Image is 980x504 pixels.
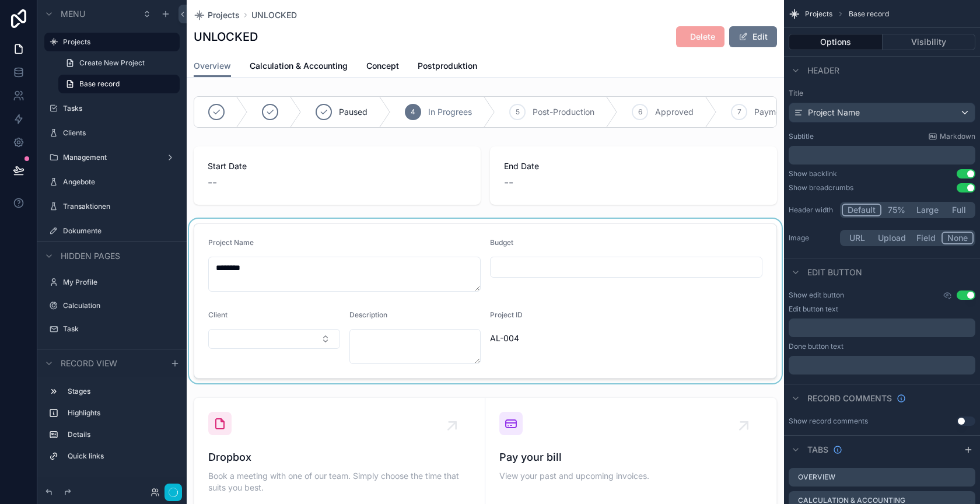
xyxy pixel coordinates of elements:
[807,65,839,76] span: Header
[807,444,828,456] span: Tabs
[366,60,399,72] span: Concept
[798,473,835,482] label: Overview
[194,55,231,78] a: Overview
[807,393,892,404] span: Record comments
[68,408,175,418] label: Highlights
[58,54,180,72] a: Create New Project
[881,204,911,216] button: 75%
[63,202,177,211] label: Transaktionen
[194,9,240,21] a: Projects
[63,301,177,310] label: Calculation
[79,79,120,89] span: Base record
[789,318,975,337] div: scrollable content
[366,55,399,79] a: Concept
[418,60,477,72] span: Postproduktion
[789,356,975,374] div: scrollable content
[944,204,974,216] button: Full
[208,9,240,21] span: Projects
[789,146,975,164] div: scrollable content
[789,103,975,123] button: Project Name
[63,324,177,334] label: Task
[61,358,117,369] span: Record view
[418,55,477,79] a: Postproduktion
[68,452,175,461] label: Quick links
[61,250,120,262] span: Hidden pages
[789,89,975,98] label: Title
[940,132,975,141] span: Markdown
[63,177,177,187] label: Angebote
[942,232,974,244] button: None
[63,128,177,138] label: Clients
[842,232,873,244] button: URL
[63,104,177,113] label: Tasks
[789,290,844,300] label: Show edit button
[808,107,860,118] span: Project Name
[251,9,297,21] a: UNLOCKED
[61,8,85,20] span: Menu
[63,226,177,236] label: Dokumente
[194,29,258,45] h1: UNLOCKED
[873,232,911,244] button: Upload
[37,377,187,477] div: scrollable content
[250,60,348,72] span: Calculation & Accounting
[789,416,868,426] div: Show record comments
[883,34,976,50] button: Visibility
[789,304,838,314] label: Edit button text
[789,169,837,178] div: Show backlink
[63,153,161,162] label: Management
[911,232,942,244] button: Field
[68,387,175,396] label: Stages
[805,9,832,19] span: Projects
[911,204,944,216] button: Large
[68,430,175,439] label: Details
[842,204,881,216] button: Default
[789,342,843,351] label: Done button text
[789,34,883,50] button: Options
[194,60,231,72] span: Overview
[250,55,348,79] a: Calculation & Accounting
[928,132,975,141] a: Markdown
[849,9,889,19] span: Base record
[79,58,145,68] span: Create New Project
[789,132,814,141] label: Subtitle
[789,205,835,215] label: Header width
[58,75,180,93] a: Base record
[729,26,777,47] button: Edit
[807,267,862,278] span: Edit button
[789,233,835,243] label: Image
[789,183,853,192] div: Show breadcrumbs
[63,278,177,287] label: My Profile
[63,37,173,47] label: Projects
